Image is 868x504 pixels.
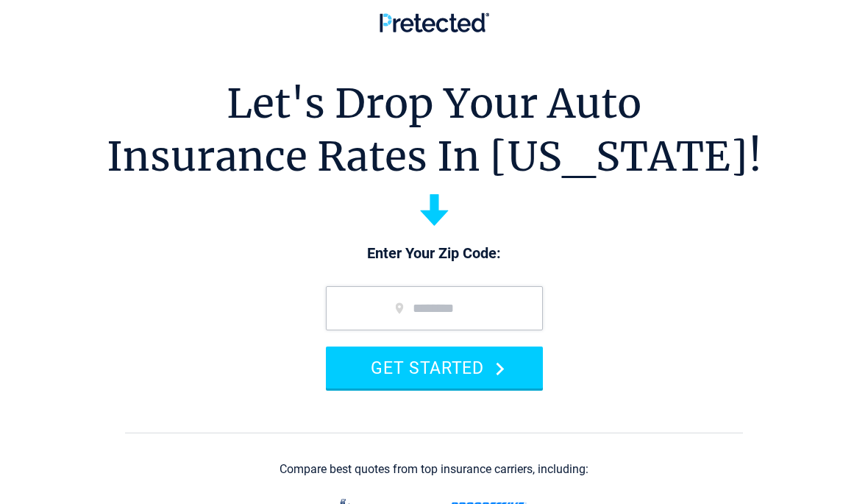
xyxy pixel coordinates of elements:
[107,77,762,183] h1: Let's Drop Your Auto Insurance Rates In [US_STATE]!
[311,244,558,264] p: Enter Your Zip Code:
[326,286,543,330] input: zip code
[280,463,588,476] div: Compare best quotes from top insurance carriers, including:
[380,13,489,32] img: Pretected Logo
[326,347,543,388] button: GET STARTED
